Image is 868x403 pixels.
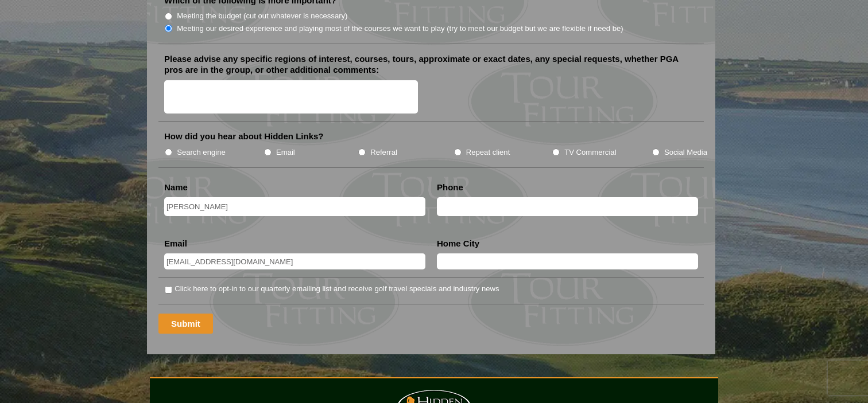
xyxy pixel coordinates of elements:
[177,23,623,34] label: Meeting our desired experience and playing most of the courses we want to play (try to meet our b...
[664,147,707,158] label: Social Media
[437,182,463,193] label: Phone
[177,10,347,22] label: Meeting the budget (cut out whatever is necessary)
[158,314,213,334] input: Submit
[164,238,187,249] label: Email
[276,147,295,158] label: Email
[564,147,616,158] label: TV Commercial
[164,182,188,193] label: Name
[437,238,479,249] label: Home City
[175,283,499,295] label: Click here to opt-in to our quarterly emailing list and receive golf travel specials and industry...
[370,147,397,158] label: Referral
[177,147,226,158] label: Search engine
[466,147,510,158] label: Repeat client
[164,53,698,76] label: Please advise any specific regions of interest, courses, tours, approximate or exact dates, any s...
[164,131,324,142] label: How did you hear about Hidden Links?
